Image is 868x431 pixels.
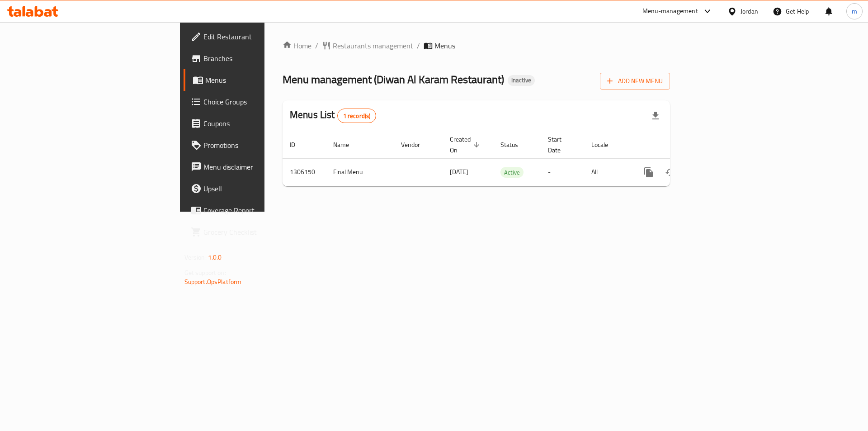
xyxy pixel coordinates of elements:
a: Upsell [184,178,325,199]
table: enhanced table [283,131,732,186]
div: Active [500,167,524,178]
span: Vendor [401,139,432,150]
div: Jordan [741,6,758,16]
a: Menu disclaimer [184,156,325,178]
span: Menus [205,75,318,85]
span: Edit Restaurant [203,31,318,42]
span: Locale [591,139,620,150]
span: [DATE] [450,166,468,178]
a: Coupons [184,113,325,134]
button: Change Status [660,161,681,183]
span: Menus [434,40,455,51]
button: more [638,161,660,183]
span: Inactive [508,76,535,84]
td: Final Menu [326,158,394,186]
span: Promotions [203,140,318,151]
span: Status [500,139,530,150]
span: Branches [203,53,318,64]
th: Actions [631,131,732,159]
a: Grocery Checklist [184,221,325,243]
button: Add New Menu [600,73,670,90]
a: Menus [184,69,325,91]
a: Branches [184,47,325,69]
a: Edit Restaurant [184,26,325,47]
a: Choice Groups [184,91,325,113]
span: Menu management ( Diwan Al Karam Restaurant ) [283,69,504,90]
span: Start Date [548,134,573,156]
a: Support.OpsPlatform [184,276,242,288]
span: Coverage Report [203,205,318,216]
span: Add New Menu [607,76,663,87]
span: ID [290,139,307,150]
span: Get support on: [184,267,226,279]
td: - [541,158,584,186]
span: Version: [184,251,207,263]
span: Restaurants management [333,40,413,51]
span: Name [333,139,361,150]
span: Upsell [203,183,318,194]
a: Promotions [184,134,325,156]
a: Restaurants management [322,40,413,51]
span: Choice Groups [203,96,318,107]
span: m [852,6,857,16]
li: / [417,40,420,51]
div: Menu-management [642,6,698,17]
nav: breadcrumb [283,40,670,51]
div: Total records count [337,109,377,123]
div: Export file [645,105,666,127]
span: Menu disclaimer [203,161,318,172]
td: All [584,158,631,186]
span: 1 record(s) [338,112,376,120]
span: Active [500,167,524,178]
span: Grocery Checklist [203,227,318,237]
span: Created On [450,134,482,156]
a: Coverage Report [184,199,325,221]
h2: Menus List [290,108,376,123]
div: Inactive [508,75,535,86]
span: Coupons [203,118,318,129]
span: 1.0.0 [208,251,222,263]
